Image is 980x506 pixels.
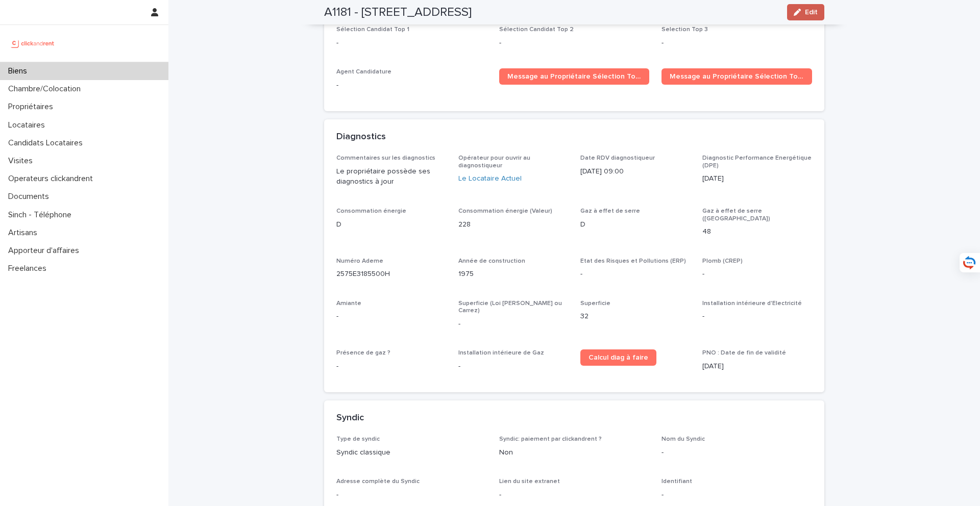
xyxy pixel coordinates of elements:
span: Type de syndic [336,436,380,442]
span: Gaz à effet de serre ([GEOGRAPHIC_DATA]) [702,208,770,221]
span: Installation intérieure de Gaz [458,350,544,356]
span: Date RDV diagnostiqueur [580,155,655,161]
span: Plomb (CREP) [702,258,743,264]
span: Etat des Risques et Pollutions (ERP) [580,258,686,264]
span: Adresse complète du Syndic [336,478,420,485]
h2: Syndic [336,413,364,424]
p: - [499,38,650,48]
p: 228 [458,219,568,230]
span: Agent Candidature [336,69,391,75]
p: - [336,80,487,91]
span: Consommation énergie [336,208,406,214]
h2: Diagnostics [336,132,386,143]
p: Locataires [4,120,53,130]
p: - [458,319,568,330]
span: Présence de gaz ? [336,350,390,356]
p: Freelances [4,264,55,273]
p: Non [499,447,650,458]
span: Numéro Ademe [336,258,383,264]
p: Le propriétaire possède ses diagnostics à jour [336,166,446,188]
img: UCB0brd3T0yccxBKYDjQ [8,33,58,54]
span: Consommation énergie (Valeur) [458,208,552,214]
p: D [336,219,446,230]
span: Sélection Candidat Top 1 [336,27,409,33]
p: Documents [4,192,57,201]
p: Apporteur d'affaires [4,246,87,256]
a: Calcul diag à faire [580,349,656,366]
p: D [580,219,690,230]
p: Propriétaires [4,102,61,112]
span: Opérateur pour ouvrir au diagnostiqueur [458,155,530,168]
span: Superficie (Loi [PERSON_NAME] ou Carrez) [458,300,562,314]
p: [DATE] [702,173,812,184]
span: Selection Top 3 [661,27,708,33]
span: Sélection Candidat Top 2 [499,27,574,33]
p: Artisans [4,228,45,238]
p: - [702,311,812,322]
p: - [580,269,690,280]
p: Chambre/Colocation [4,84,89,94]
p: - [336,490,487,500]
span: Identifiant [661,478,692,485]
span: Syndic: paiement par clickandrent ? [499,436,602,442]
p: - [661,490,812,500]
p: Candidats Locataires [4,138,91,148]
span: Lien du site extranet [499,478,560,485]
span: Edit [805,9,818,16]
p: 32 [580,311,690,322]
button: Edit [787,4,824,20]
p: - [458,361,568,372]
span: Message au Propriétaire Sélection Top 1 [507,73,642,80]
span: Nom du Syndic [661,436,705,442]
p: Biens [4,66,35,76]
span: Commentaires sur les diagnostics [336,155,435,161]
span: Superficie [580,300,610,307]
h2: A1181 - [STREET_ADDRESS] [324,5,472,20]
p: - [499,490,650,500]
a: Le Locataire Actuel [458,173,522,184]
span: Calcul diag à faire [589,354,648,361]
span: Message au Propriétaire Sélection Top 2 [670,73,804,80]
p: - [661,38,812,48]
p: - [336,361,446,372]
span: Diagnostic Performance Energétique (DPE) [702,155,812,168]
p: Sinch - Téléphone [4,210,80,220]
span: Installation intérieure d'Electricité [702,300,802,307]
p: Syndic classique [336,447,487,458]
p: Visites [4,156,41,166]
p: Operateurs clickandrent [4,174,101,184]
p: - [661,447,812,458]
a: Message au Propriétaire Sélection Top 2 [661,68,812,85]
p: 48 [702,226,812,237]
span: PNO : Date de fin de validité [702,350,786,356]
p: - [702,269,812,280]
span: Amiante [336,300,361,307]
p: [DATE] [702,361,812,372]
p: 1975 [458,269,568,280]
p: 2575E3185500H [336,269,446,280]
span: Année de construction [458,258,525,264]
span: Gaz à effet de serre [580,208,640,214]
p: - [336,38,487,48]
a: Message au Propriétaire Sélection Top 1 [499,68,650,85]
p: [DATE] 09:00 [580,166,690,177]
p: - [336,311,446,322]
